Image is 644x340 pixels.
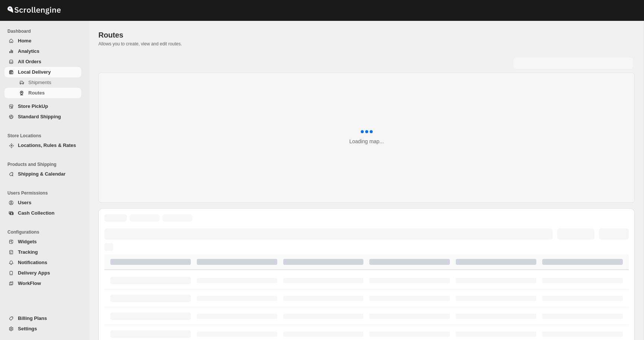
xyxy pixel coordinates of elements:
button: Locations, Rules & Rates [4,140,81,151]
span: Users [18,200,31,205]
button: Shipping & Calendar [4,169,81,179]
span: Analytics [18,48,40,54]
span: Routes [28,90,45,96]
span: Settings [18,326,37,331]
button: Notifications [4,257,81,268]
span: Delivery Apps [18,270,50,276]
button: Widgets [4,237,81,247]
button: Analytics [4,46,81,57]
button: WorkFlow [4,278,81,289]
span: Products and Shipping [7,161,84,167]
span: Local Delivery [18,69,51,75]
span: Configurations [7,229,84,235]
button: Routes [4,88,81,98]
span: Store Locations [7,133,84,139]
p: Allows you to create, view and edit routes. [98,41,635,47]
button: Cash Collection [4,208,81,218]
div: Loading map... [349,138,384,145]
span: Shipments [28,80,51,85]
button: All Orders [4,57,81,67]
span: Locations, Rules & Rates [18,142,76,148]
span: Cash Collection [18,210,54,216]
span: Shipping & Calendar [18,171,66,177]
button: Users [4,198,81,208]
span: Store PickUp [18,103,48,109]
span: Standard Shipping [18,114,61,119]
span: Users Permissions [7,190,84,196]
button: Billing Plans [4,313,81,324]
button: Delivery Apps [4,268,81,278]
span: Billing Plans [18,315,47,321]
span: Notifications [18,260,47,265]
span: Dashboard [7,28,84,34]
span: Widgets [18,239,37,244]
span: Routes [98,31,123,39]
button: Home [4,36,81,46]
button: Shipments [4,77,81,88]
button: Settings [4,324,81,334]
button: Tracking [4,247,81,257]
span: Tracking [18,249,38,255]
span: All Orders [18,59,41,64]
span: WorkFlow [18,280,41,286]
span: Home [18,38,31,44]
